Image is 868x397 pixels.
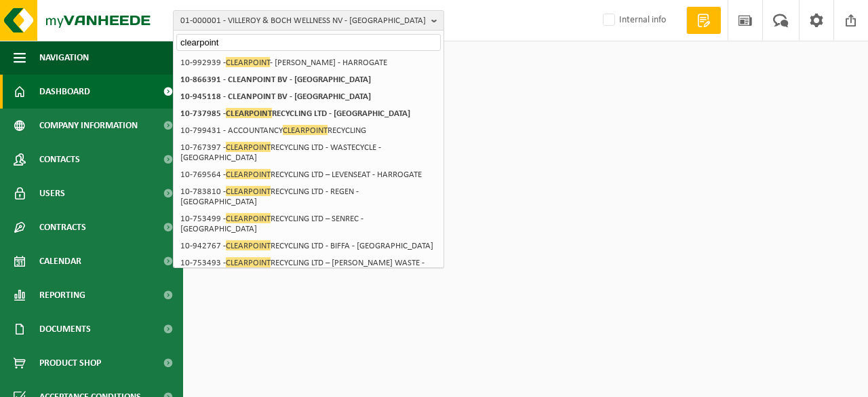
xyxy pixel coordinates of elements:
input: Search for linked sites. [176,34,441,51]
strong: 10-737985 - RECYCLING LTD - [GEOGRAPHIC_DATA] [180,108,410,118]
strong: 10-866391 - CLEANPOINT BV - [GEOGRAPHIC_DATA] [180,75,371,84]
span: CLEARPOINT [226,240,271,250]
span: Contacts [39,143,80,176]
span: Documents [39,312,91,346]
li: 10-783810 - RECYCLING LTD - REGEN - [GEOGRAPHIC_DATA] [176,183,441,210]
span: CLEARPOINT [226,108,272,118]
span: CLEARPOINT [226,186,271,196]
li: 10-799431 - ACCOUNTANCY RECYCLING [176,122,441,139]
span: Users [39,176,65,210]
li: 10-769564 - RECYCLING LTD – LEVENSEAT - HARROGATE [176,166,441,183]
strong: 10-945118 - CLEANPOINT BV - [GEOGRAPHIC_DATA] [180,92,371,101]
span: Contracts [39,210,86,244]
span: Navigation [39,41,89,75]
span: Product Shop [39,346,101,380]
span: CLEARPOINT [226,213,271,223]
li: 10-942767 - RECYCLING LTD - BIFFA - [GEOGRAPHIC_DATA] [176,238,441,254]
li: 10-753499 - RECYCLING LTD – SENREC - [GEOGRAPHIC_DATA] [176,210,441,238]
span: CLEARPOINT [226,142,271,152]
li: 10-992939 - - [PERSON_NAME] - HARROGATE [176,54,441,71]
span: CLEARPOINT [226,257,271,267]
span: CLEARPOINT [226,169,271,179]
span: CLEARPOINT [226,57,270,67]
span: Reporting [39,278,85,312]
li: 10-767397 - RECYCLING LTD - WASTECYCLE - [GEOGRAPHIC_DATA] [176,139,441,166]
span: Calendar [39,244,81,278]
span: Dashboard [39,75,90,109]
span: CLEARPOINT [283,125,328,135]
li: 10-753493 - RECYCLING LTD – [PERSON_NAME] WASTE - HARROGATE [176,254,441,282]
span: 01-000001 - VILLEROY & BOCH WELLNESS NV - [GEOGRAPHIC_DATA] [180,11,426,31]
button: 01-000001 - VILLEROY & BOCH WELLNESS NV - [GEOGRAPHIC_DATA] [173,10,444,31]
label: Internal info [600,10,666,31]
span: Company information [39,109,138,143]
